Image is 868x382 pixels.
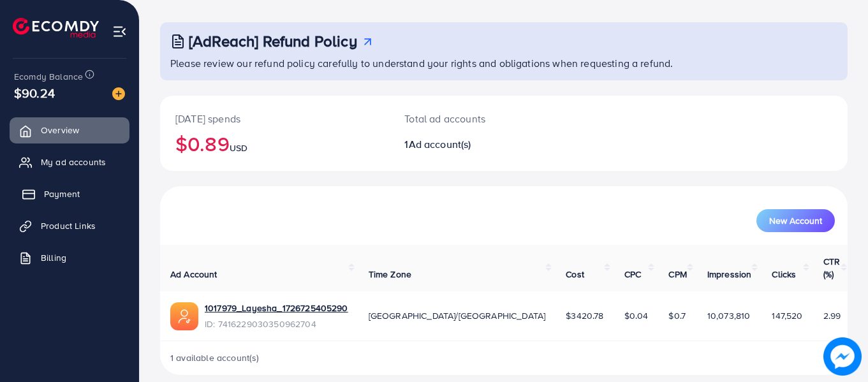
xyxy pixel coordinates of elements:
span: 10,073,810 [707,309,751,322]
button: New Account [756,209,835,232]
span: Payment [44,187,80,200]
h3: [AdReach] Refund Policy [189,32,357,50]
span: Billing [41,251,66,264]
a: Overview [10,117,129,143]
a: My ad accounts [10,149,129,175]
span: 2.99 [823,309,841,322]
a: Billing [10,245,129,270]
span: New Account [769,216,822,225]
span: Ecomdy Balance [14,70,83,83]
img: menu [112,24,127,39]
h2: $0.89 [175,131,374,156]
h2: 1 [404,138,546,151]
span: $3420.78 [566,309,603,322]
p: Please review our refund policy carefully to understand your rights and obligations when requesti... [170,55,840,71]
img: image [823,337,862,376]
span: CTR (%) [823,255,840,281]
a: Payment [10,181,129,207]
a: Product Links [10,213,129,239]
span: CPM [668,268,686,281]
span: Impression [707,268,752,281]
span: 147,520 [772,309,802,322]
span: Product Links [41,219,96,232]
span: USD [230,142,247,154]
span: $0.7 [668,309,686,322]
span: Clicks [772,268,796,281]
span: Time Zone [369,268,411,281]
span: CPC [624,268,641,281]
img: ic-ads-acc.e4c84228.svg [170,302,198,330]
img: image [112,87,125,100]
span: Ad Account [170,268,217,281]
span: Ad account(s) [409,137,471,151]
span: $90.24 [14,84,55,102]
span: Overview [41,124,79,136]
span: My ad accounts [41,156,106,168]
span: $0.04 [624,309,649,322]
span: 1 available account(s) [170,351,260,364]
img: logo [13,18,99,38]
a: 1017979_Layesha_1726725405290 [205,302,348,314]
span: ID: 7416229030350962704 [205,318,348,330]
span: Cost [566,268,584,281]
span: [GEOGRAPHIC_DATA]/[GEOGRAPHIC_DATA] [369,309,546,322]
p: Total ad accounts [404,111,546,126]
p: [DATE] spends [175,111,374,126]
